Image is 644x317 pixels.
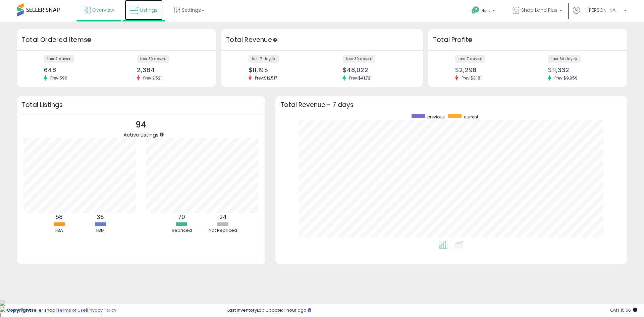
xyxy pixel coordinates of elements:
[548,55,581,63] label: last 30 days
[56,213,63,221] b: 58
[226,35,418,45] h3: Total Revenue
[92,7,114,13] span: Overview
[343,66,411,73] div: $48,022
[97,213,104,221] b: 36
[464,114,478,120] span: current
[123,118,159,131] p: 94
[159,131,165,138] div: Tooltip anchor
[44,55,74,63] label: last 7 days
[272,37,278,43] div: Tooltip anchor
[252,75,281,81] span: Prev: $12,517
[458,75,485,81] span: Prev: $3,181
[455,66,523,73] div: $2,296
[44,66,111,73] div: 648
[39,227,79,234] div: FBA
[123,131,159,138] span: Active Listings
[80,227,120,234] div: FBM
[137,66,204,73] div: 2,364
[203,227,243,234] div: Not Repriced
[427,114,445,120] span: previous
[433,35,622,45] h3: Total Profit
[471,6,480,14] i: Get Help
[455,55,485,63] label: last 7 days
[548,66,615,73] div: $11,332
[137,55,169,63] label: last 30 days
[280,102,622,107] h3: Total Revenue - 7 days
[47,75,71,81] span: Prev: 596
[249,66,317,73] div: $11,195
[249,55,279,63] label: last 7 days
[219,213,227,221] b: 24
[86,37,92,43] div: Tooltip anchor
[551,75,581,81] span: Prev: $9,959
[343,55,375,63] label: last 30 days
[140,75,165,81] span: Prev: 2,521
[22,102,260,107] h3: Total Listings
[582,7,622,13] span: Hi [PERSON_NAME]
[346,75,375,81] span: Prev: $41,721
[573,7,627,22] a: Hi [PERSON_NAME]
[22,35,211,45] h3: Total Ordered Items
[162,227,202,234] div: Repriced
[140,7,158,13] span: Listings
[481,8,490,13] span: Help
[466,1,502,22] a: Help
[178,213,185,221] b: 70
[467,37,473,43] div: Tooltip anchor
[521,7,557,13] span: Shop Land Plus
